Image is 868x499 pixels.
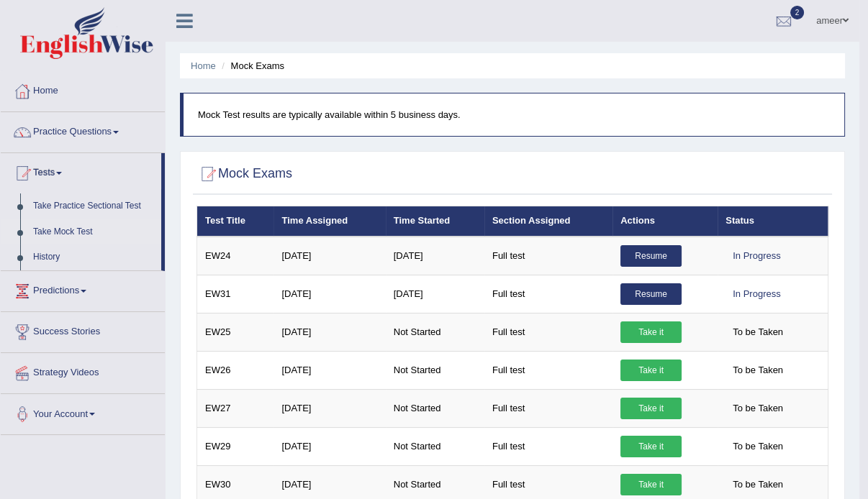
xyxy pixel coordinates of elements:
td: EW29 [197,427,274,465]
th: Actions [612,206,718,237]
span: To be Taken [725,398,790,419]
td: EW31 [197,275,274,313]
th: Status [718,206,828,237]
a: Home [191,60,216,71]
a: Predictions [1,271,165,307]
th: Test Title [197,206,274,237]
td: Not Started [386,427,484,465]
a: Your Account [1,394,165,430]
td: EW25 [197,313,274,351]
td: [DATE] [273,389,385,427]
td: Full test [484,237,612,275]
td: Full test [484,427,612,465]
span: To be Taken [725,321,790,343]
div: In Progress [725,245,787,267]
td: Full test [484,275,612,313]
td: [DATE] [386,275,484,313]
td: EW27 [197,389,274,427]
td: Not Started [386,351,484,389]
td: [DATE] [273,275,385,313]
a: Strategy Videos [1,353,165,389]
a: History [27,244,161,270]
a: Home [1,71,165,107]
td: Not Started [386,389,484,427]
td: Not Started [386,313,484,351]
li: Mock Exams [218,59,284,73]
div: In Progress [725,283,787,305]
a: Take it [620,360,682,381]
td: [DATE] [273,313,385,351]
span: To be Taken [725,436,790,457]
td: Full test [484,313,612,351]
h2: Mock Exams [196,163,292,185]
a: Resume [620,245,682,267]
span: 2 [790,6,805,19]
a: Take it [620,474,682,495]
a: Success Stories [1,312,165,348]
td: [DATE] [273,427,385,465]
span: To be Taken [725,360,790,381]
a: Take Practice Sectional Test [27,193,161,219]
td: [DATE] [273,351,385,389]
th: Time Assigned [273,206,385,237]
td: EW26 [197,351,274,389]
p: Mock Test results are typically available within 5 business days. [198,108,830,122]
td: Full test [484,351,612,389]
td: EW24 [197,237,274,275]
a: Practice Questions [1,112,165,148]
a: Take it [620,321,682,343]
span: To be Taken [725,474,790,495]
a: Take it [620,398,682,419]
td: [DATE] [273,237,385,275]
a: Resume [620,283,682,305]
a: Take Mock Test [27,219,161,245]
td: [DATE] [386,237,484,275]
th: Time Started [386,206,484,237]
a: Tests [1,153,161,189]
a: Take it [620,436,682,457]
th: Section Assigned [484,206,612,237]
td: Full test [484,389,612,427]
